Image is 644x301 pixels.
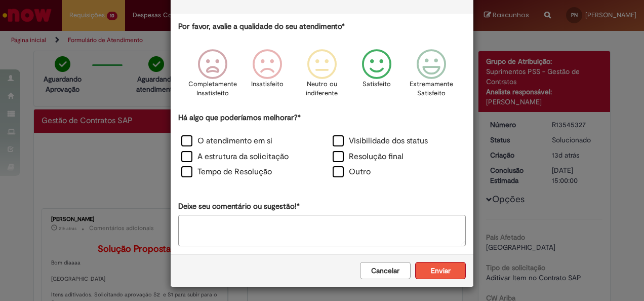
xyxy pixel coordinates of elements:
[178,201,300,212] label: Deixe seu comentário ou sugestão!*
[181,135,272,147] label: O atendimento em si
[406,42,457,111] div: Extremamente Satisfeito
[181,166,272,178] label: Tempo de Resolução
[178,21,345,32] label: Por favor, avalie a qualidade do seu atendimento*
[415,262,466,279] button: Enviar
[296,42,348,111] div: Neutro ou indiferente
[178,112,466,181] div: Há algo que poderíamos melhorar?*
[410,80,453,98] p: Extremamente Satisfeito
[304,80,340,98] p: Neutro ou indiferente
[188,80,237,98] p: Completamente Insatisfeito
[241,42,293,111] div: Insatisfeito
[333,151,404,163] label: Resolução final
[333,135,428,147] label: Visibilidade dos status
[351,42,402,111] div: Satisfeito
[360,262,411,279] button: Cancelar
[186,42,238,111] div: Completamente Insatisfeito
[251,80,284,89] p: Insatisfeito
[181,151,289,163] label: A estrutura da solicitação
[363,80,391,89] p: Satisfeito
[333,166,371,178] label: Outro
